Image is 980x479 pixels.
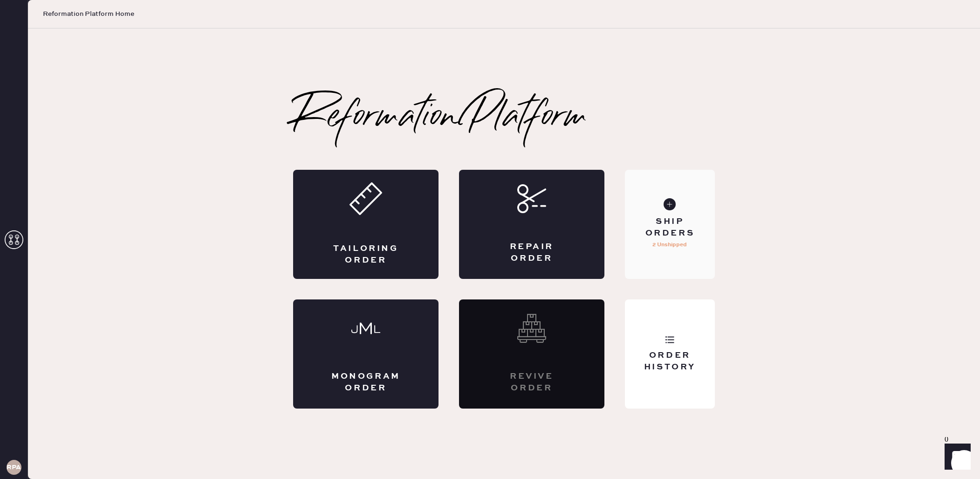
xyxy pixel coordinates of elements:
[496,371,567,394] div: Revive order
[330,243,401,266] div: Tailoring Order
[7,464,21,471] h3: RPA
[496,241,567,264] div: Repair Order
[293,99,588,136] h2: Reformation Platform
[459,299,604,409] div: Interested? Contact us at care@hemster.co
[632,350,707,373] div: Order History
[330,371,401,394] div: Monogram Order
[652,239,687,250] p: 2 Unshipped
[936,437,976,477] iframe: Front Chat
[43,9,134,19] span: Reformation Platform Home
[632,216,707,239] div: Ship Orders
